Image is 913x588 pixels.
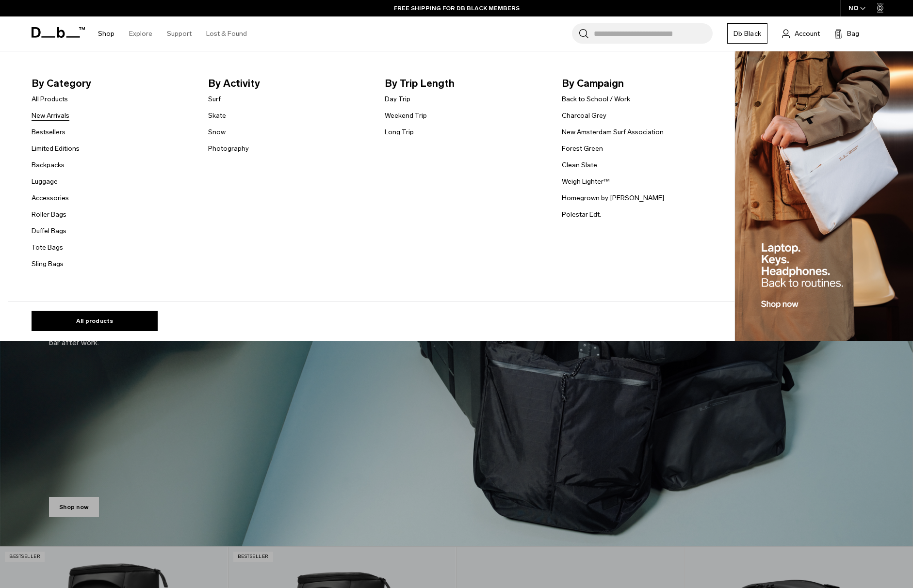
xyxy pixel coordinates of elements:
a: FREE SHIPPING FOR DB BLACK MEMBERS [394,4,520,13]
a: Weekend Trip [385,111,427,121]
span: By Trip Length [385,76,546,91]
a: Support [167,16,192,51]
a: Accessories [32,193,69,203]
a: Backpacks [32,160,65,170]
a: New Amsterdam Surf Association [562,127,664,137]
a: Shop [98,16,114,51]
a: Db Black [727,23,767,44]
nav: Main Navigation [91,16,254,51]
a: Back to School / Work [562,94,630,104]
a: Roller Bags [32,209,66,220]
span: By Activity [208,76,369,91]
a: Forest Green [562,143,603,154]
a: Explore [129,16,152,51]
span: Account [795,29,820,39]
button: Bag [834,28,859,39]
a: Photography [208,143,249,154]
a: Charcoal Grey [562,111,606,121]
a: Luggage [32,176,58,187]
a: Tote Bags [32,242,63,253]
a: Polestar Edt. [562,209,601,220]
a: Snow [208,127,226,137]
a: Duffel Bags [32,226,66,236]
a: Skate [208,111,226,121]
a: Weigh Lighter™ [562,176,610,187]
a: Account [782,28,820,39]
a: Sling Bags [32,259,64,269]
a: All products [32,311,158,331]
a: Surf [208,94,221,104]
a: Clean Slate [562,160,597,170]
a: Day Trip [385,94,410,104]
span: By Category [32,76,193,91]
span: By Campaign [562,76,723,91]
a: Homegrown by [PERSON_NAME] [562,193,664,203]
a: New Arrivals [32,111,69,121]
a: Limited Editions [32,143,80,154]
a: Lost & Found [206,16,247,51]
img: Db [735,51,913,341]
a: Long Trip [385,127,414,137]
a: All Products [32,94,68,104]
span: Bag [847,29,859,39]
a: Bestsellers [32,127,65,137]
